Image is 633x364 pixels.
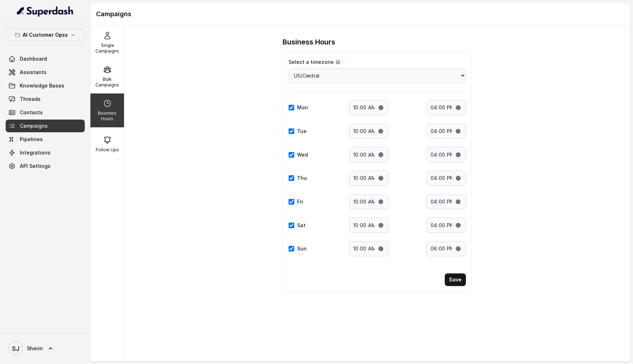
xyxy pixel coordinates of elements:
[297,175,307,182] label: Thu
[93,77,121,88] p: Bulk Campaigns
[6,339,85,358] a: Sherin
[445,273,466,286] button: Save
[6,146,85,159] a: Integrations
[20,82,64,89] span: Knowledge Bases
[6,106,85,119] a: Contacts
[27,345,43,352] span: Sherin
[6,93,85,105] a: Threads
[96,147,119,153] p: Follow Ups
[297,198,303,205] label: Fri
[20,149,51,156] span: Integrations
[297,151,308,158] label: Wed
[93,43,121,54] p: Single Campaigns
[96,8,625,20] h1: Campaigns
[6,53,85,65] a: Dashboard
[20,69,47,76] span: Assistants
[283,37,335,47] h3: Business Hours
[17,6,74,17] img: light.svg
[20,96,41,103] span: Threads
[289,59,334,66] span: Select a timezone
[20,55,47,62] span: Dashboard
[297,222,306,229] label: Sat
[297,128,307,135] label: Tue
[20,109,43,116] span: Contacts
[6,133,85,146] a: Pipelines
[335,59,341,65] button: Select a timezone
[20,122,48,129] span: Campaigns
[6,66,85,79] a: Assistants
[20,136,43,143] span: Pipelines
[23,31,68,39] p: AI Customer Opss
[297,104,308,111] label: Mon
[20,163,51,170] span: API Settings
[297,245,307,252] label: Sun
[6,160,85,172] a: API Settings
[12,345,19,352] text: SJ
[6,29,85,41] button: AI Customer Opss
[6,79,85,92] a: Knowledge Bases
[93,110,121,122] p: Business Hours
[6,120,85,132] a: Campaigns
